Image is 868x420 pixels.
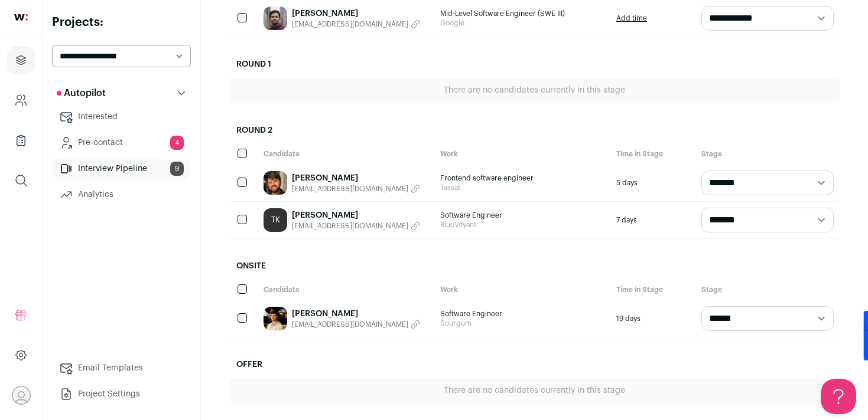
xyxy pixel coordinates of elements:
[292,172,420,184] a: [PERSON_NAME]
[292,221,408,231] span: [EMAIL_ADDRESS][DOMAIN_NAME]
[52,382,191,406] a: Project Settings
[292,19,420,29] button: [EMAIL_ADDRESS][DOMAIN_NAME]
[292,308,420,320] a: [PERSON_NAME]
[7,86,35,114] a: Company and ATS Settings
[229,77,840,103] div: There are no candidates currently in this stage
[440,309,605,319] span: Software Engineer
[170,162,184,176] span: 9
[258,279,434,300] div: Candidate
[52,157,191,181] a: Interview Pipeline9
[7,46,35,74] a: Projects
[52,105,191,129] a: Interested
[229,117,840,143] h2: Round 2
[610,202,695,238] div: 7 days
[616,14,647,23] a: Add time
[440,18,605,28] span: Google
[52,356,191,380] a: Email Templates
[229,253,840,279] h2: Onsite
[292,320,408,329] span: [EMAIL_ADDRESS][DOMAIN_NAME]
[52,183,191,206] a: Analytics
[440,319,605,328] span: Sourgum
[292,8,420,19] a: [PERSON_NAME]
[57,86,106,100] p: Autopilot
[264,307,287,330] img: 0c863f76b17c90e04d81c328bccd79d7dd47aeac3c4e998cb83c7461d98b38d5
[229,378,840,403] div: There are no candidates currently in this stage
[695,279,840,300] div: Stage
[264,208,287,232] a: TK
[229,51,840,77] h2: Round 1
[7,126,35,155] a: Company Lists
[52,81,191,105] button: Autopilot
[610,300,695,337] div: 19 days
[695,143,840,165] div: Stage
[292,19,408,29] span: [EMAIL_ADDRESS][DOMAIN_NAME]
[440,220,605,229] span: BlueVoyant
[264,6,287,30] img: 4184f26a3abd01f0fb34e1669719ea57e1e5ca866aec81dd5361e3be4ef30d10
[434,279,611,300] div: Work
[292,221,420,231] button: [EMAIL_ADDRESS][DOMAIN_NAME]
[264,171,287,195] img: a83efe821b15f13be66764e61e1d4e403e853f20a2197e94cbe0263435803192.jpg
[440,173,605,183] span: Frontend software engineer
[610,165,695,201] div: 5 days
[52,14,191,31] h2: Projects:
[610,143,695,165] div: Time in Stage
[434,143,611,165] div: Work
[12,386,31,405] button: Open dropdown
[292,209,420,221] a: [PERSON_NAME]
[14,14,28,21] img: wellfound-shorthand-0d5821cbd27db2630d0214b213865d53afaa358527fdda9d0ea32b1df1b89c2c.svg
[292,184,408,193] span: [EMAIL_ADDRESS][DOMAIN_NAME]
[229,352,840,378] h2: Offer
[440,183,605,192] span: Tassat
[52,131,191,155] a: Pre-contact4
[292,184,420,193] button: [EMAIL_ADDRESS][DOMAIN_NAME]
[258,143,434,165] div: Candidate
[610,279,695,300] div: Time in Stage
[440,9,605,18] span: Mid-Level Software Engineer (SWE III)
[440,211,605,220] span: Software Engineer
[292,320,420,329] button: [EMAIL_ADDRESS][DOMAIN_NAME]
[821,379,856,414] iframe: Toggle Customer Support
[170,136,184,150] span: 4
